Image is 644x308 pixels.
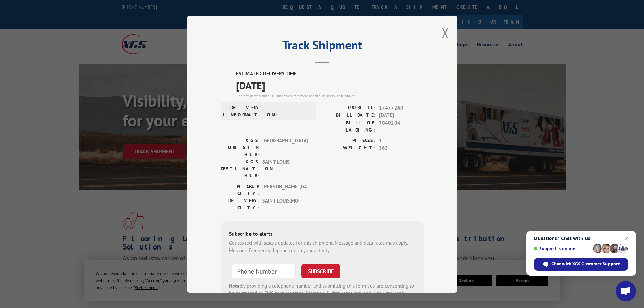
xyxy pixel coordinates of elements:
label: ESTIMATED DELIVERY TIME: [236,70,424,78]
span: [GEOGRAPHIC_DATA] [262,137,308,158]
span: Questions? Chat with us! [534,236,628,241]
span: 365 [379,144,424,152]
div: Subscribe to alerts [229,229,415,239]
strong: Note: [229,282,241,289]
label: DELIVERY INFORMATION: [223,104,261,118]
div: The estimated time is using the time zone for the delivery destination. [236,93,424,99]
h2: Track Shipment [221,40,424,53]
label: PICKUP CITY: [221,183,259,197]
span: 1 [379,137,424,144]
label: BILL OF LADING: [322,119,376,133]
span: SAINT LOUIS [262,158,308,179]
button: SUBSCRIBE [301,264,340,278]
button: Close modal [442,24,449,42]
label: PIECES: [322,137,376,144]
div: Open chat [616,281,636,301]
span: Support is online [534,246,591,251]
label: DELIVERY CITY: [221,197,259,211]
span: [DATE] [379,112,424,119]
div: by providing a telephone number and submitting this form you are consenting to be contacted by SM... [229,282,415,305]
label: XGS DESTINATION HUB: [221,158,259,179]
span: 7040204 [379,119,424,133]
input: Phone Number [232,264,296,278]
span: [DATE] [236,77,424,93]
span: Close chat [623,234,631,242]
span: 17477240 [379,104,424,112]
label: WEIGHT: [322,144,376,152]
label: PROBILL: [322,104,376,112]
div: Get texted with status updates for this shipment. Message and data rates may apply. Message frequ... [229,239,415,254]
div: Chat with XGS Customer Support [534,258,628,271]
label: XGS ORIGIN HUB: [221,137,259,158]
span: SAINT LOUIS , MO [262,197,308,211]
span: [PERSON_NAME] , GA [262,183,308,197]
label: BILL DATE: [322,112,376,119]
span: Chat with XGS Customer Support [551,261,620,267]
